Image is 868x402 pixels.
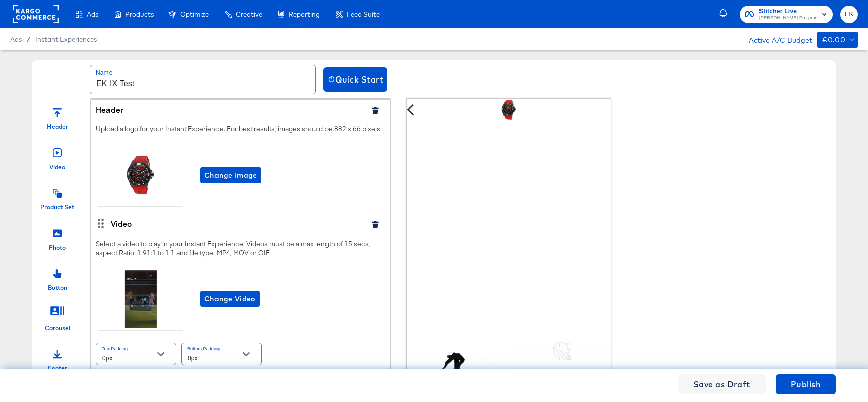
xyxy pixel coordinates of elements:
[91,119,390,214] div: Upload a logo for your Instant Experience. For best results, images should be 882 x 66 pixels.
[10,35,22,43] span: Ads
[125,10,154,18] span: Products
[22,35,35,43] span: /
[87,10,98,18] span: Ads
[693,377,750,391] span: Save as Draft
[759,14,818,22] span: [PERSON_NAME] Pre-prod
[840,6,858,23] button: EK
[47,122,68,131] div: Header
[45,324,70,332] div: Carousel
[817,32,858,48] button: €0.00
[759,6,818,17] span: Stitcher Live
[48,283,67,292] div: Button
[40,203,74,211] div: Product Set
[740,6,833,23] button: Stitcher Live[PERSON_NAME] Pre-prod
[204,169,257,182] span: Change Image
[347,10,380,18] span: Feed Suite
[35,35,97,43] a: Instant Experiences
[153,347,168,362] button: Open
[200,291,260,307] button: Change Video
[791,377,821,391] span: Publish
[200,167,261,183] button: Change Image
[49,243,66,252] div: Photo
[236,10,262,18] span: Creative
[776,374,836,394] button: Publish
[111,218,363,229] div: Video
[96,104,363,115] div: Header
[323,67,387,92] button: Quick Start
[844,9,854,20] span: EK
[822,34,845,46] div: €0.00
[49,163,65,171] div: Video
[180,10,209,18] span: Optimize
[204,293,256,305] span: Change Video
[91,234,390,372] div: Select a video to play in your Instant Experience. Videos must be a max length of 15 secs, aspect...
[678,374,766,394] button: Save as Draft
[48,364,67,372] div: Footer
[239,347,254,362] button: Open
[328,72,383,87] span: Quick Start
[738,32,812,47] div: Active A/C Budget
[407,121,612,326] video: Your browser does not support the video tag.
[289,10,320,18] span: Reporting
